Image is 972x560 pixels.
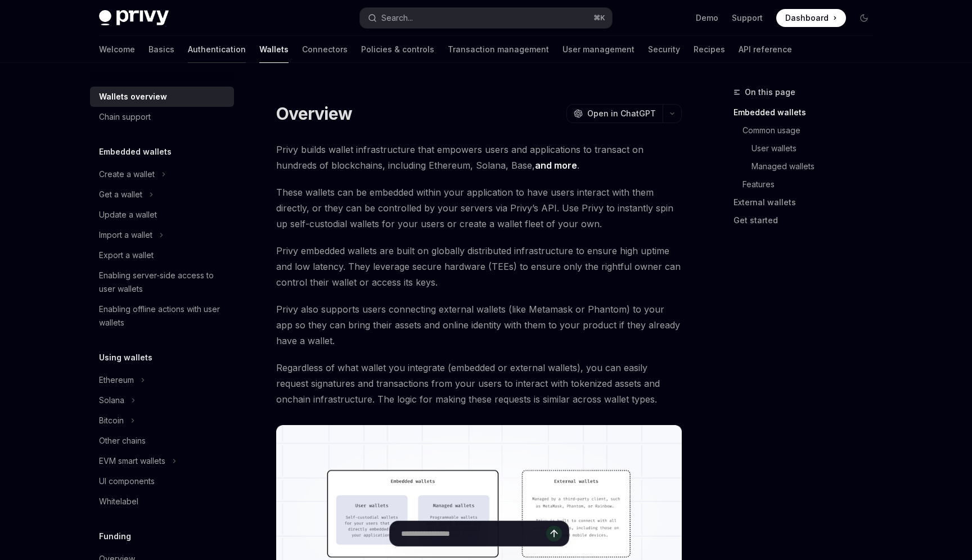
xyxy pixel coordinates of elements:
[99,145,172,159] h5: Embedded wallets
[90,299,234,333] a: Enabling offline actions with user wallets
[90,245,234,265] a: Export a wallet
[90,471,234,491] a: UI components
[546,526,562,541] button: Send message
[90,431,234,451] a: Other chains
[90,107,234,127] a: Chain support
[742,121,882,139] a: Common usage
[99,168,155,181] div: Create a wallet
[733,193,882,211] a: External wallets
[276,142,682,173] span: Privy builds wallet infrastructure that empowers users and applications to transact on hundreds o...
[188,36,246,63] a: Authentication
[587,108,656,119] span: Open in ChatGPT
[732,12,763,24] a: Support
[696,12,718,24] a: Demo
[276,243,682,290] span: Privy embedded wallets are built on globally distributed infrastructure to ensure high uptime and...
[99,249,154,262] div: Export a wallet
[566,104,663,123] button: Open in ChatGPT
[148,36,174,63] a: Basics
[648,36,680,63] a: Security
[733,211,882,229] a: Get started
[99,36,135,63] a: Welcome
[99,394,124,407] div: Solana
[90,87,234,107] a: Wallets overview
[855,9,873,27] button: Toggle dark mode
[99,228,152,242] div: Import a wallet
[742,175,882,193] a: Features
[99,434,146,448] div: Other chains
[99,208,157,222] div: Update a wallet
[99,90,167,103] div: Wallets overview
[739,36,792,63] a: API reference
[360,8,612,28] button: Search...⌘K
[361,36,434,63] a: Policies & controls
[99,475,155,488] div: UI components
[276,301,682,349] span: Privy also supports users connecting external wallets (like Metamask or Phantom) to your app so t...
[259,36,289,63] a: Wallets
[99,110,151,124] div: Chain support
[99,530,131,543] h5: Funding
[90,205,234,225] a: Update a wallet
[776,9,846,27] a: Dashboard
[99,302,227,329] div: Enabling offline actions with user wallets
[694,36,725,63] a: Recipes
[302,36,348,63] a: Connectors
[562,36,634,63] a: User management
[99,373,134,387] div: Ethereum
[448,36,549,63] a: Transaction management
[733,103,882,121] a: Embedded wallets
[90,491,234,512] a: Whitelabel
[276,184,682,232] span: These wallets can be embedded within your application to have users interact with them directly, ...
[99,454,165,468] div: EVM smart wallets
[276,103,352,124] h1: Overview
[535,160,577,171] a: and more
[99,414,124,427] div: Bitcoin
[785,12,829,24] span: Dashboard
[276,360,682,407] span: Regardless of what wallet you integrate (embedded or external wallets), you can easily request si...
[593,13,605,22] span: ⌘ K
[99,269,227,296] div: Enabling server-side access to user wallets
[90,265,234,299] a: Enabling server-side access to user wallets
[99,188,142,201] div: Get a wallet
[99,495,138,508] div: Whitelabel
[99,351,152,364] h5: Using wallets
[381,11,413,25] div: Search...
[751,157,882,175] a: Managed wallets
[751,139,882,157] a: User wallets
[745,85,795,99] span: On this page
[99,10,169,26] img: dark logo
